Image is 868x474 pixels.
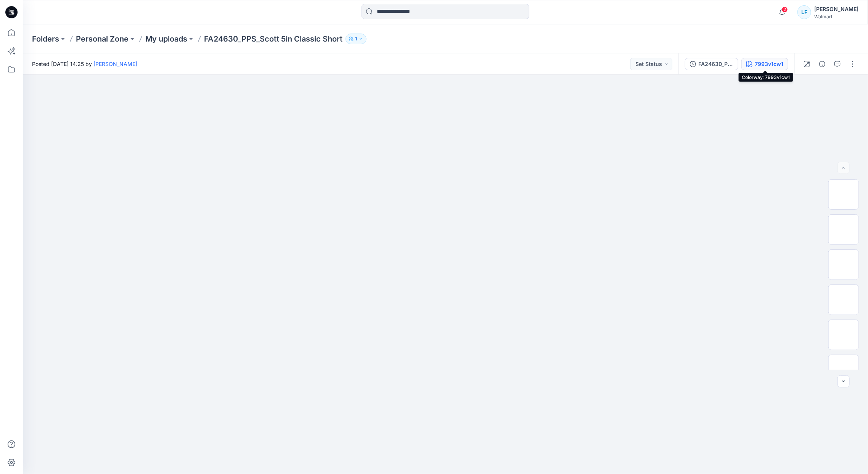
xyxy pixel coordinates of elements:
a: [PERSON_NAME] [93,61,137,67]
div: Walmart [814,14,858,19]
span: 2 [782,6,788,13]
div: FA24630_PPS_Scott 5in Classic Short [698,60,733,68]
button: Details [816,58,828,70]
a: Folders [32,34,59,44]
div: LF [797,5,811,19]
button: 1 [346,34,366,44]
button: FA24630_PPS_Scott 5in Classic Short [685,58,738,70]
span: Posted [DATE] 14:25 by [32,60,137,68]
p: FA24630_PPS_Scott 5in Classic Short [204,34,342,44]
button: 7993v1cw1 [741,58,788,70]
a: Personal Zone [76,34,129,44]
div: [PERSON_NAME] [814,5,858,14]
div: 7993v1cw1 [755,60,783,68]
p: 1 [355,35,357,43]
a: My uploads [145,34,187,44]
